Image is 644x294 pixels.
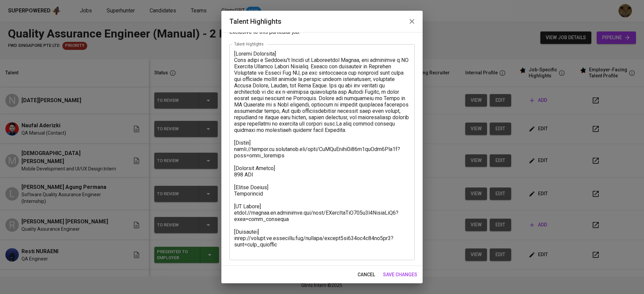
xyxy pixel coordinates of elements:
[355,269,378,281] button: cancel
[358,271,375,279] span: cancel
[383,271,417,279] span: save changes
[229,16,415,27] h2: Talent Highlights
[380,269,420,281] button: save changes
[234,51,410,254] textarea: [Loremi Dolorsita] Cons adipi e Seddoeiu't Incidi ut Laboreetdol Magnaa, eni adminimve q NO Exerc...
